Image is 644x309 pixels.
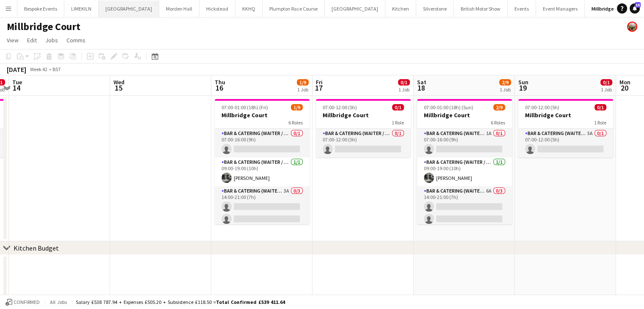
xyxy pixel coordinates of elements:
span: 0/1 [594,104,606,110]
h3: Millbridge Court [215,111,310,119]
button: [GEOGRAPHIC_DATA] [99,0,159,17]
span: 0/1 [398,79,410,86]
div: Salary £538 787.94 + Expenses £505.20 + Subsistence £118.50 = [76,299,285,305]
span: 16 [213,83,225,93]
app-job-card: 07:00-01:00 (18h) (Fri)1/9Millbridge Court6 RolesBar & Catering (Waiter / waitress)0/107:00-16:00... [215,99,310,224]
div: 1 Job [297,86,308,93]
span: 6 Roles [491,119,505,126]
span: 2/9 [499,79,511,86]
app-job-card: 07:00-12:00 (5h)0/1Millbridge Court1 RoleBar & Catering (Waiter / waitress)5A0/107:00-12:00 (5h) [518,99,613,157]
span: Total Confirmed £539 411.64 [216,299,285,305]
span: 0/1 [392,104,404,110]
button: Kitchen [385,0,416,17]
app-card-role: Bar & Catering (Waiter / waitress)0/107:00-16:00 (9h) [215,129,310,157]
a: 15 [630,3,640,14]
button: Morden Hall [159,0,199,17]
app-card-role: Bar & Catering (Waiter / waitress)3A0/314:00-21:00 (7h) [215,186,310,240]
button: Silverstone [416,0,454,17]
span: 2/9 [493,104,505,110]
div: 1 Job [398,86,409,93]
span: Fri [316,78,323,86]
h3: Millbridge Court [417,111,512,119]
a: Jobs [42,35,61,46]
button: LIMEKILN [64,0,99,17]
span: 1 Role [392,119,404,126]
h3: Millbridge Court [518,111,613,119]
span: 19 [517,83,528,93]
button: Event Managers [536,0,585,17]
span: 20 [618,83,630,93]
span: 07:00-01:00 (18h) (Fri) [221,104,268,110]
span: Wed [113,78,124,86]
span: 1/9 [297,79,309,86]
app-user-avatar: Staffing Manager [627,22,637,32]
span: 07:00-01:00 (18h) (Sun) [424,104,473,110]
app-job-card: 07:00-01:00 (18h) (Sun)2/9Millbridge Court6 RolesBar & Catering (Waiter / waitress)1A0/107:00-16:... [417,99,512,224]
app-job-card: 07:00-12:00 (5h)0/1Millbridge Court1 RoleBar & Catering (Waiter / waitress)0/107:00-12:00 (5h) [316,99,411,157]
h1: Millbridge Court [7,20,80,33]
button: Events [508,0,536,17]
span: Edit [27,36,37,44]
button: Plumpton Race Course [263,0,325,17]
span: Week 42 [28,66,49,72]
app-card-role: Bar & Catering (Waiter / waitress)1/109:00-19:00 (10h)[PERSON_NAME] [417,157,512,186]
div: 1 Job [601,86,612,93]
button: Bespoke Events [17,0,64,17]
span: Confirmed [14,299,40,305]
span: All jobs [48,299,69,305]
div: [DATE] [7,65,26,74]
span: 0/1 [600,79,612,86]
span: 1/9 [291,104,303,110]
span: Jobs [45,36,58,44]
span: 6 Roles [288,119,303,126]
button: British Motor Show [454,0,508,17]
span: 15 [112,83,124,93]
span: Mon [619,78,630,86]
span: 07:00-12:00 (5h) [323,104,357,110]
span: Thu [215,78,225,86]
button: Confirmed [4,298,41,307]
button: [GEOGRAPHIC_DATA] [325,0,385,17]
span: 18 [416,83,426,93]
button: Hickstead [199,0,235,17]
button: Millbridge Court [585,0,635,17]
span: 17 [315,83,323,93]
div: BST [53,66,61,72]
span: Sat [417,78,426,86]
span: 1 Role [594,119,606,126]
span: Sun [518,78,528,86]
app-card-role: Bar & Catering (Waiter / waitress)5A0/107:00-12:00 (5h) [518,129,613,157]
div: 1 Job [500,86,511,93]
a: Comms [63,35,89,46]
a: Edit [24,35,40,46]
h3: Millbridge Court [316,111,411,119]
span: 14 [11,83,22,93]
app-card-role: Bar & Catering (Waiter / waitress)6A0/314:00-21:00 (7h) [417,186,512,240]
span: 15 [635,2,641,8]
div: Kitchen Budget [14,244,59,252]
span: Tue [12,78,22,86]
app-card-role: Bar & Catering (Waiter / waitress)1A0/107:00-16:00 (9h) [417,129,512,157]
app-card-role: Bar & Catering (Waiter / waitress)1/109:00-19:00 (10h)[PERSON_NAME] [215,157,310,186]
a: View [3,35,22,46]
span: 07:00-12:00 (5h) [525,104,559,110]
span: Comms [66,36,86,44]
app-card-role: Bar & Catering (Waiter / waitress)0/107:00-12:00 (5h) [316,129,411,157]
button: KKHQ [235,0,263,17]
span: View [7,36,19,44]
